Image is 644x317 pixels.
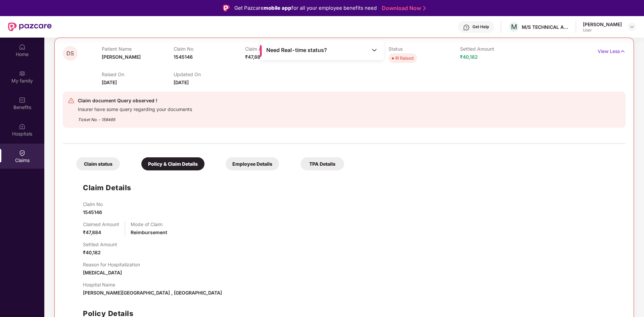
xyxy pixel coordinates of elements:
div: Policy & Claim Details [141,157,204,170]
img: svg+xml;base64,PHN2ZyB4bWxucz0iaHR0cDovL3d3dy53My5vcmcvMjAwMC9zdmciIHdpZHRoPSIyNCIgaGVpZ2h0PSIyNC... [68,97,75,104]
div: Insurer have some query regarding your documents [78,105,192,112]
span: [PERSON_NAME][GEOGRAPHIC_DATA] , [GEOGRAPHIC_DATA] [83,290,222,296]
img: Logo [223,5,230,11]
span: ₹47,884 [245,54,263,60]
p: Claim No [83,201,103,207]
span: [DATE] [174,80,189,85]
img: svg+xml;base64,PHN2ZyBpZD0iSG9tZSIgeG1sbnM9Imh0dHA6Ly93d3cudzMub3JnLzIwMDAvc3ZnIiB3aWR0aD0iMjAiIG... [19,44,26,50]
span: M [511,23,517,31]
div: Claim document Query observed ! [78,97,192,105]
div: TPA Details [301,157,344,170]
span: ₹40,182 [83,250,101,255]
p: Settled Amount [460,46,532,52]
p: Settled Amount [83,242,117,247]
h1: Claim Details [83,182,131,193]
img: svg+xml;base64,PHN2ZyB4bWxucz0iaHR0cDovL3d3dy53My5vcmcvMjAwMC9zdmciIHdpZHRoPSIxNyIgaGVpZ2h0PSIxNy... [620,48,626,55]
p: Reason for Hospitalization [83,262,140,267]
div: Ticket No. - 158465 [78,112,192,123]
img: svg+xml;base64,PHN2ZyBpZD0iSGVscC0zMngzMiIgeG1sbnM9Imh0dHA6Ly93d3cudzMub3JnLzIwMDAvc3ZnIiB3aWR0aD... [463,24,470,31]
span: 1545146 [174,54,193,60]
p: Mode of Claim [131,221,167,227]
span: ₹47,884 [83,229,101,235]
img: New Pazcare Logo [8,22,52,31]
p: Updated On [174,71,245,77]
img: svg+xml;base64,PHN2ZyBpZD0iQ2xhaW0iIHhtbG5zPSJodHRwOi8vd3d3LnczLm9yZy8yMDAwL3N2ZyIgd2lkdGg9IjIwIi... [19,150,26,156]
span: [PERSON_NAME] [102,54,141,60]
span: DS [66,51,74,56]
span: [DATE] [102,80,117,85]
img: Stroke [423,5,426,12]
div: IR Raised [395,55,414,61]
span: [MEDICAL_DATA] [83,270,122,275]
div: Employee Details [226,157,279,170]
div: Get Help [472,24,489,30]
p: Hospital Name [83,282,222,287]
img: svg+xml;base64,PHN2ZyB3aWR0aD0iMjAiIGhlaWdodD0iMjAiIHZpZXdCb3g9IjAgMCAyMCAyMCIgZmlsbD0ibm9uZSIgeG... [19,70,26,77]
p: Status [388,46,460,52]
p: Patient Name [102,46,173,52]
img: svg+xml;base64,PHN2ZyBpZD0iSG9zcGl0YWxzIiB4bWxucz0iaHR0cDovL3d3dy53My5vcmcvMjAwMC9zdmciIHdpZHRoPS... [19,123,26,130]
div: User [583,28,622,33]
p: Claimed Amount [83,221,119,227]
div: Claim status [76,157,120,170]
div: [PERSON_NAME] [583,21,622,28]
strong: mobile app [264,5,291,11]
div: Get Pazcare for all your employee benefits need [234,4,377,12]
img: svg+xml;base64,PHN2ZyBpZD0iRHJvcGRvd24tMzJ4MzIiIHhtbG5zPSJodHRwOi8vd3d3LnczLm9yZy8yMDAwL3N2ZyIgd2... [629,24,635,30]
p: Raised On [102,71,173,77]
p: Claim No [174,46,245,52]
img: svg+xml;base64,PHN2ZyBpZD0iQmVuZWZpdHMiIHhtbG5zPSJodHRwOi8vd3d3LnczLm9yZy8yMDAwL3N2ZyIgd2lkdGg9Ij... [19,97,26,103]
img: Toggle Icon [371,47,378,53]
span: ₹40,182 [460,54,478,60]
p: View Less [598,46,626,55]
p: Claim Amount [245,46,317,52]
div: M/S TECHNICAL ASSOCIATES LTD [522,24,569,30]
span: 1545146 [83,209,102,215]
span: Need Real-time status? [266,47,327,54]
span: Reimbursement [131,229,167,235]
a: Download Now [382,5,424,12]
